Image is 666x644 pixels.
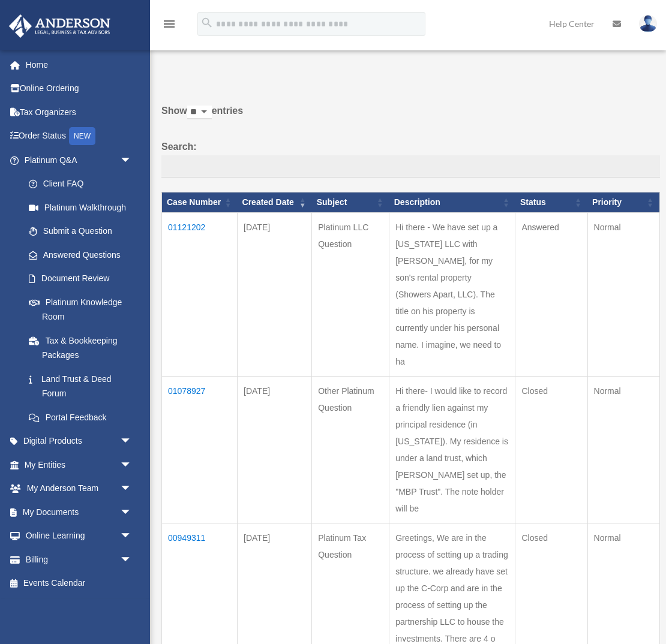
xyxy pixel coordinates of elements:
label: Search: [161,139,660,178]
td: Closed [515,377,587,523]
a: Billingarrow_drop_down [8,547,150,571]
td: 01078927 [162,377,238,523]
a: Client FAQ [17,172,144,196]
a: Answered Questions [17,243,138,267]
a: My Entitiesarrow_drop_down [8,453,150,477]
select: Showentries [187,106,212,119]
td: Normal [587,213,659,377]
a: Order StatusNEW [8,124,150,149]
th: Description: activate to sort column ascending [389,192,515,213]
span: arrow_drop_down [120,477,144,501]
a: Tax Organizers [8,100,150,124]
th: Subject: activate to sort column ascending [312,192,389,213]
a: Platinum Walkthrough [17,195,144,219]
img: Anderson Advisors Platinum Portal [5,14,114,38]
td: 01121202 [162,213,238,377]
span: arrow_drop_down [120,524,144,549]
img: User Pic [639,15,657,32]
span: arrow_drop_down [120,453,144,477]
th: Priority: activate to sort column ascending [587,192,659,213]
a: Home [8,53,150,77]
span: arrow_drop_down [120,148,144,173]
td: Hi there- I would like to record a friendly lien against my principal residence (in [US_STATE]). ... [389,377,515,523]
td: [DATE] [238,377,312,523]
a: Digital Productsarrow_drop_down [8,429,150,453]
td: Platinum LLC Question [312,213,389,377]
span: arrow_drop_down [120,500,144,525]
th: Case Number: activate to sort column ascending [162,192,238,213]
th: Status: activate to sort column ascending [515,192,587,213]
label: Show entries [161,103,660,131]
a: Online Ordering [8,77,150,101]
td: Answered [515,213,587,377]
td: [DATE] [238,213,312,377]
i: menu [162,17,176,31]
td: Other Platinum Question [312,377,389,523]
a: Document Review [17,267,144,291]
th: Created Date: activate to sort column ascending [238,192,312,213]
input: Search: [161,155,660,178]
a: Events Calendar [8,571,150,595]
div: NEW [69,127,95,145]
span: arrow_drop_down [120,547,144,572]
span: arrow_drop_down [120,429,144,454]
a: Land Trust & Deed Forum [17,367,144,405]
td: Hi there - We have set up a [US_STATE] LLC with [PERSON_NAME], for my son's rental property (Show... [389,213,515,377]
a: Platinum Knowledge Room [17,290,144,329]
a: Tax & Bookkeeping Packages [17,329,144,367]
a: menu [162,21,176,31]
a: My Documentsarrow_drop_down [8,500,150,524]
a: Portal Feedback [17,405,144,429]
a: Platinum Q&Aarrow_drop_down [8,148,144,172]
a: Online Learningarrow_drop_down [8,524,150,548]
a: My Anderson Teamarrow_drop_down [8,477,150,501]
i: search [200,16,214,29]
td: Normal [587,377,659,523]
a: Submit a Question [17,219,144,243]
